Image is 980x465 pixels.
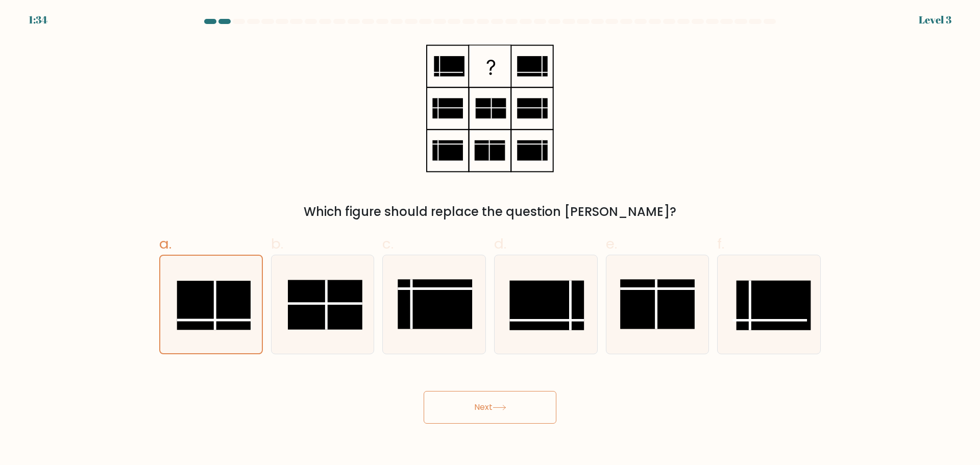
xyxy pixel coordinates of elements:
div: Level 3 [919,12,951,28]
span: f. [717,234,724,254]
span: d. [494,234,506,254]
span: b. [271,234,283,254]
span: a. [159,234,171,254]
button: Next [424,391,556,424]
span: e. [606,234,617,254]
div: Which figure should replace the question [PERSON_NAME]? [165,203,815,221]
div: 1:34 [29,12,47,28]
span: c. [382,234,394,254]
